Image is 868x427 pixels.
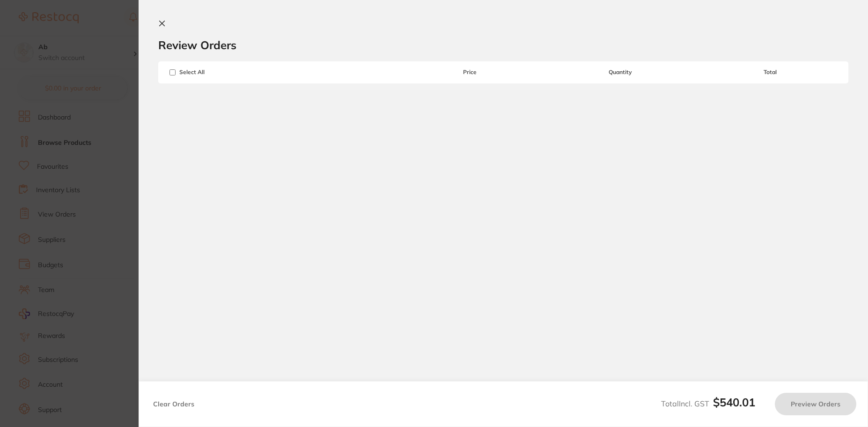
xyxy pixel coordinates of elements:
[537,69,704,75] span: Quantity
[704,69,837,75] span: Total
[775,393,856,415] button: Preview Orders
[150,393,197,415] button: Clear Orders
[661,399,755,408] span: Total Incl. GST
[713,395,755,409] b: $540.01
[169,69,263,75] span: Select All
[158,38,848,52] h2: Review Orders
[403,69,537,75] span: Price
